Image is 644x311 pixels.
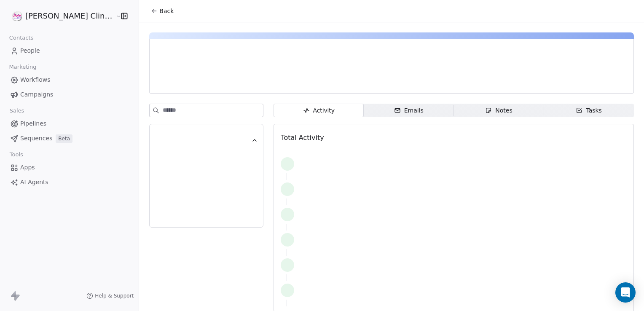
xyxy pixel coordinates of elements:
[7,73,132,87] a: Workflows
[394,106,424,115] div: Emails
[7,88,132,102] a: Campaigns
[5,32,37,44] span: Contacts
[12,11,22,21] img: RASYA-Clinic%20Circle%20icon%20Transparent.png
[576,106,602,115] div: Tasks
[20,178,48,187] span: AI Agents
[20,75,51,84] span: Workflows
[615,282,636,303] div: Open Intercom Messenger
[5,61,40,73] span: Marketing
[95,292,134,299] span: Help & Support
[7,175,132,189] a: AI Agents
[20,90,53,99] span: Campaigns
[86,292,134,299] a: Help & Support
[10,9,110,23] button: [PERSON_NAME] Clinic External
[159,7,174,15] span: Back
[20,119,46,128] span: Pipelines
[7,161,132,174] a: Apps
[281,134,324,142] span: Total Activity
[56,134,72,143] span: Beta
[7,117,132,131] a: Pipelines
[20,46,40,55] span: People
[146,3,179,19] button: Back
[485,106,512,115] div: Notes
[6,148,27,161] span: Tools
[6,105,28,117] span: Sales
[7,44,132,58] a: People
[25,11,114,21] span: [PERSON_NAME] Clinic External
[7,131,132,145] a: SequencesBeta
[20,134,52,143] span: Sequences
[20,163,35,172] span: Apps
